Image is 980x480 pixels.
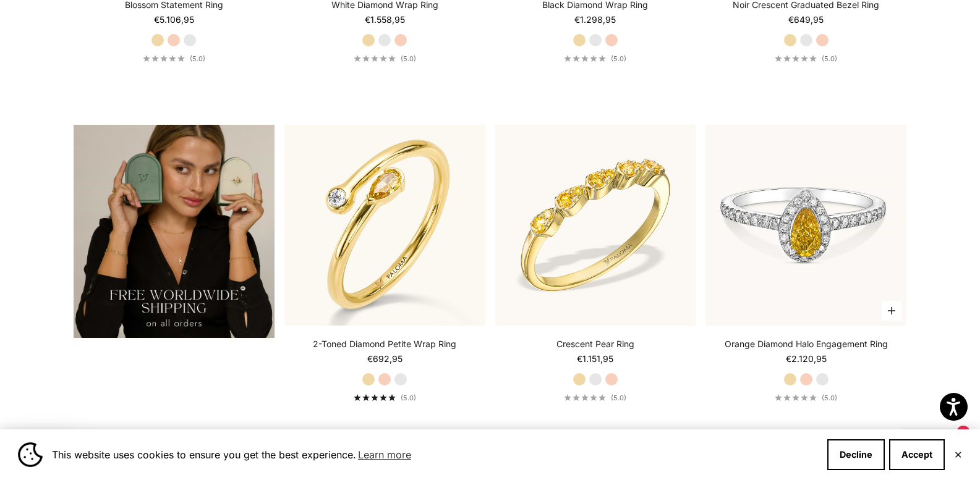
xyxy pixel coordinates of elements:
[354,54,416,63] a: 5.0 out of 5.0 stars(5.0)
[313,338,456,350] a: 2-Toned Diamond Petite Wrap Ring
[889,439,945,470] button: Accept
[354,394,416,402] a: 5.0 out of 5.0 stars(5.0)
[365,14,405,26] sale-price: €1.558,95
[574,14,616,26] sale-price: €1.298,95
[52,445,817,464] span: This website uses cookies to ensure you get the best experience.
[190,54,205,63] span: (5.0)
[822,54,837,63] span: (5.0)
[495,125,696,326] img: #YellowGold
[775,55,817,62] div: 5.0 out of 5.0 stars
[354,394,396,401] div: 5.0 out of 5.0 stars
[564,54,626,63] a: 5.0 out of 5.0 stars(5.0)
[564,394,606,401] div: 5.0 out of 5.0 stars
[775,394,817,401] div: 5.0 out of 5.0 stars
[775,394,837,402] a: 5.0 out of 5.0 stars(5.0)
[775,54,837,63] a: 5.0 out of 5.0 stars(5.0)
[18,442,43,467] img: Cookie banner
[564,55,606,62] div: 5.0 out of 5.0 stars
[367,353,403,365] sale-price: €692,95
[827,439,885,470] button: Decline
[788,14,824,26] sale-price: €649,95
[356,445,413,464] a: Learn more
[284,125,485,326] img: #YellowGold
[954,451,962,458] button: Close
[611,54,626,63] span: (5.0)
[401,394,416,402] span: (5.0)
[556,338,634,350] a: Crescent Pear Ring
[401,54,416,63] span: (5.0)
[154,14,194,26] sale-price: €5.106,95
[143,54,205,63] a: 5.0 out of 5.0 stars(5.0)
[725,338,888,350] a: Orange Diamond Halo Engagement Ring
[611,394,626,402] span: (5.0)
[354,55,396,62] div: 5.0 out of 5.0 stars
[564,394,626,402] a: 5.0 out of 5.0 stars(5.0)
[705,125,906,326] img: #WhiteGold
[786,353,827,365] sale-price: €2.120,95
[822,394,837,402] span: (5.0)
[143,55,185,62] div: 5.0 out of 5.0 stars
[577,353,613,365] sale-price: €1.151,95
